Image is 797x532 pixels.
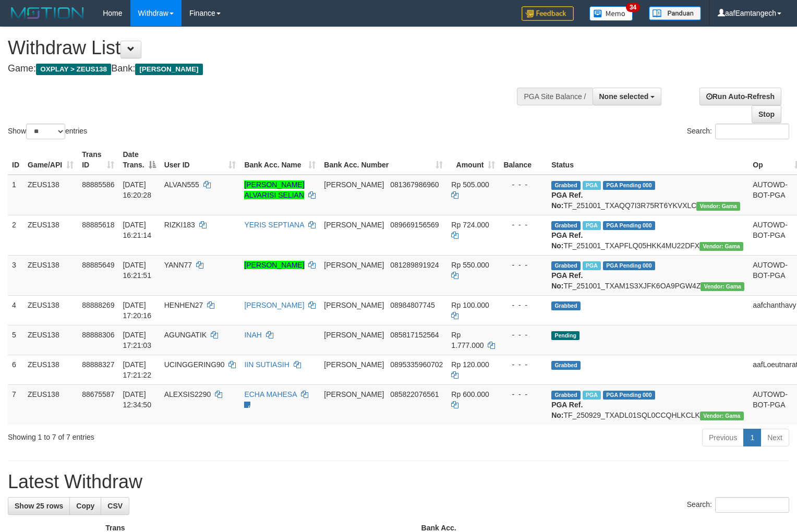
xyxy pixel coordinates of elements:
span: 88888269 [82,301,114,309]
span: UCINGGERING90 [164,360,225,369]
span: Grabbed [551,221,581,230]
label: Search: [687,497,789,513]
th: Date Trans.: activate to sort column descending [118,145,160,175]
span: HENHEN27 [164,301,203,309]
span: Rp 100.000 [451,301,489,309]
a: 1 [743,429,761,446]
td: ZEUS138 [23,295,78,325]
label: Search: [687,124,789,139]
span: PGA Pending [603,391,655,400]
a: Next [760,429,789,446]
th: Status [547,145,748,175]
a: YERIS SEPTIANA [244,221,304,229]
span: [PERSON_NAME] [324,261,384,269]
span: [DATE] 16:21:14 [123,221,151,239]
h1: Latest Withdraw [8,471,789,492]
input: Search: [715,497,789,513]
img: MOTION_logo.png [8,5,87,21]
div: Showing 1 to 7 of 7 entries [8,428,324,442]
span: Rp 724.000 [451,221,489,229]
b: PGA Ref. No: [551,191,583,210]
span: CSV [107,502,123,510]
a: [PERSON_NAME] [244,261,304,269]
span: [PERSON_NAME] [324,360,384,369]
span: Vendor URL: https://trx31.1velocity.biz [696,202,740,211]
span: Show 25 rows [15,502,63,510]
td: 7 [8,384,23,425]
td: ZEUS138 [23,175,78,215]
span: 88888306 [82,331,114,339]
span: [DATE] 17:21:03 [123,331,151,349]
td: 1 [8,175,23,215]
a: Previous [702,429,744,446]
span: [PERSON_NAME] [324,301,384,309]
span: Copy 085817152564 to clipboard [390,331,439,339]
span: [DATE] 17:20:16 [123,301,151,320]
div: - - - [503,179,543,190]
span: PGA Pending [603,261,655,270]
span: Marked by aafanarl [583,181,601,190]
td: ZEUS138 [23,355,78,384]
button: None selected [593,88,662,105]
b: PGA Ref. No: [551,401,583,419]
td: TF_251001_TXAPFLQ05HKK4MU22DFX [547,215,748,255]
th: Trans ID: activate to sort column ascending [78,145,118,175]
span: None selected [599,92,649,101]
span: [PERSON_NAME] [324,390,384,398]
img: Feedback.jpg [522,6,574,21]
td: TF_251001_TXAQQ7I3R75RT6YKVXLC [547,175,748,215]
span: Rp 550.000 [451,261,489,269]
span: OXPLAY > ZEUS138 [36,64,111,75]
span: Rp 505.000 [451,180,489,189]
h1: Withdraw List [8,38,521,58]
a: CSV [101,497,129,515]
b: PGA Ref. No: [551,231,583,250]
a: Show 25 rows [8,497,70,515]
span: 88675587 [82,390,114,398]
span: Copy 085822076561 to clipboard [390,390,439,398]
span: Grabbed [551,181,581,190]
span: Vendor URL: https://trx31.1velocity.biz [701,282,744,291]
b: PGA Ref. No: [551,271,583,290]
td: ZEUS138 [23,325,78,355]
span: 88888327 [82,360,114,369]
span: RIZKI183 [164,221,195,229]
a: Copy [69,497,101,515]
div: - - - [503,330,543,340]
span: Pending [551,331,579,340]
a: Run Auto-Refresh [699,88,781,105]
th: Bank Acc. Name: activate to sort column ascending [240,145,320,175]
a: Stop [752,105,781,123]
span: ALEXSIS2290 [164,390,211,398]
a: IIN SUTIASIH [244,360,289,369]
div: - - - [503,300,543,310]
h4: Game: Bank: [8,64,521,74]
th: ID [8,145,23,175]
div: - - - [503,389,543,400]
a: ECHA MAHESA [244,390,296,398]
th: Amount: activate to sort column ascending [447,145,499,175]
td: ZEUS138 [23,255,78,295]
a: [PERSON_NAME] ALVARISI SELIAN [244,180,304,199]
img: Button%20Memo.svg [589,6,633,21]
span: 34 [626,3,640,12]
th: Balance [499,145,547,175]
th: Bank Acc. Number: activate to sort column ascending [320,145,447,175]
span: Rp 1.777.000 [451,331,484,349]
span: Copy 08984807745 to clipboard [390,301,435,309]
span: 88885649 [82,261,114,269]
span: [PERSON_NAME] [324,221,384,229]
span: Copy 0895335960702 to clipboard [390,360,443,369]
td: TF_251001_TXAM1S3XJFK6OA9PGW4Z [547,255,748,295]
span: Copy [76,502,94,510]
span: Marked by aafpengsreynich [583,391,601,400]
td: 4 [8,295,23,325]
a: INAH [244,331,261,339]
span: [DATE] 16:21:51 [123,261,151,280]
span: Copy 089669156569 to clipboard [390,221,439,229]
span: Grabbed [551,301,581,310]
span: Marked by aafanarl [583,221,601,230]
span: Copy 081289891924 to clipboard [390,261,439,269]
span: YANN77 [164,261,192,269]
span: Vendor URL: https://trx31.1velocity.biz [700,412,744,420]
